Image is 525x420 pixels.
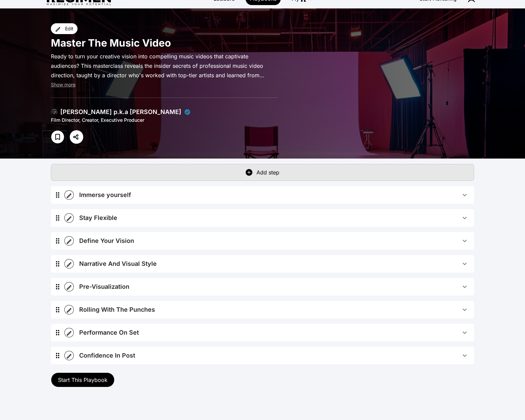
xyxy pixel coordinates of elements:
[51,372,115,387] button: Start This Playbook
[74,324,474,341] button: Performance On Set
[74,209,474,227] button: Stay Flexible
[74,255,474,273] button: Narrative And Visual Style
[51,164,474,181] button: Add step
[51,255,474,273] div: Narrative And Visual Style
[256,168,279,176] div: Add step
[74,301,474,318] button: Rolling With The Punches
[51,209,474,227] div: Stay Flexible
[51,81,75,88] button: Show more
[51,130,64,144] button: Save
[79,282,129,291] div: Pre-Visualization
[51,232,474,250] div: Define Your Vision
[79,236,134,246] div: Define Your Vision
[51,37,171,49] span: Master The Music Video
[51,186,474,204] div: Immerse yourself
[51,109,58,115] img: avatar of Julien Christian Lutz p.k.a Director X
[51,23,78,34] button: Edit
[51,301,474,318] div: Rolling With The Punches
[51,52,277,80] p: Ready to turn your creative vision into compelling music videos that captivate audiences? This ma...
[51,278,474,296] div: Pre-Visualization
[74,347,474,364] button: Confidence In Post
[51,324,474,341] div: Performance On Set
[79,259,157,269] div: Narrative And Visual Style
[79,305,155,314] div: Rolling With The Punches
[74,232,474,250] button: Define Your Vision
[79,213,117,223] div: Stay Flexible
[74,186,474,204] button: Immerse yourself
[79,328,139,337] div: Performance On Set
[74,278,474,296] button: Pre-Visualization
[79,351,135,360] div: Confidence In Post
[60,107,181,117] div: [PERSON_NAME] p.k.a [PERSON_NAME]
[184,109,191,115] div: Verified partner - Julien Christian Lutz p.k.a Director X
[51,117,277,123] div: Film Director, Creator, Executive Producer
[58,376,107,383] span: Start This Playbook
[65,25,73,32] div: Edit
[79,190,131,200] div: Immerse yourself
[51,347,474,364] div: Confidence In Post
